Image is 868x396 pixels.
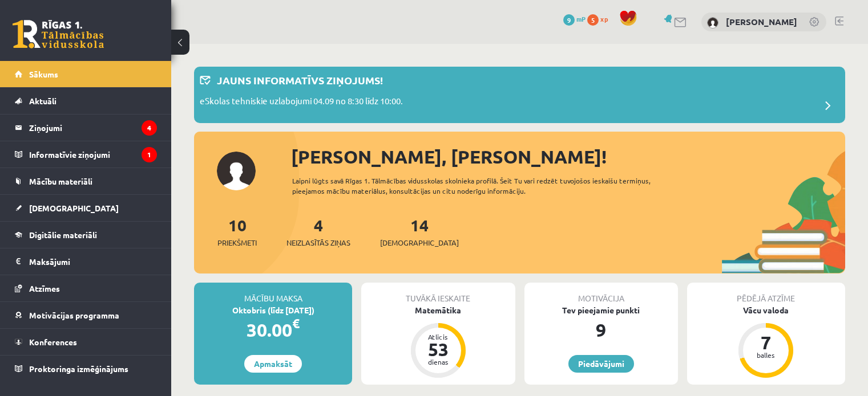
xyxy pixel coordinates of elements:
[524,316,678,344] div: 9
[576,14,586,23] span: mP
[29,364,128,374] span: Proktoringa izmēģinājums
[244,355,302,373] a: Apmaksāt
[29,141,157,168] legend: Informatīvie ziņojumi
[142,147,157,162] i: 1
[749,352,783,358] div: balles
[29,230,97,240] span: Digitālie materiāli
[29,176,92,186] span: Mācību materiāli
[13,20,104,48] a: Rīgas 1. Tālmācības vidusskola
[15,356,157,382] a: Proktoringa izmēģinājums
[29,248,157,275] legend: Maksājumi
[200,95,403,111] p: eSkolas tehniskie uzlabojumi 04.09 no 8:30 līdz 10:00.
[524,283,678,304] div: Motivācija
[217,237,257,248] span: Priekšmeti
[29,310,119,320] span: Motivācijas programma
[29,115,157,141] legend: Ziņojumi
[291,143,845,170] div: [PERSON_NAME], [PERSON_NAME]!
[194,283,352,304] div: Mācību maksa
[587,14,599,26] span: 5
[200,72,839,117] a: Jauns informatīvs ziņojums! eSkolas tehniskie uzlabojumi 04.09 no 8:30 līdz 10:00.
[29,69,58,79] span: Sākums
[29,96,56,106] span: Aktuāli
[15,302,157,328] a: Motivācijas programma
[563,14,575,26] span: 9
[600,14,608,23] span: xp
[286,215,350,248] a: 4Neizlasītās ziņas
[563,14,586,23] a: 9 mP
[29,283,60,293] span: Atzīmes
[749,333,783,352] div: 7
[217,215,257,248] a: 10Priekšmeti
[707,17,718,28] img: Elizabete Miķēna
[15,61,157,87] a: Sākums
[194,304,352,316] div: Oktobris (līdz [DATE])
[524,304,678,316] div: Tev pieejamie punkti
[292,315,300,332] span: €
[687,304,845,379] a: Vācu valoda 7 balles
[15,222,157,248] a: Digitālie materiāli
[15,329,157,355] a: Konferences
[361,283,515,304] div: Tuvākā ieskaite
[15,195,157,221] a: [DEMOGRAPHIC_DATA]
[361,304,515,379] a: Matemātika Atlicis 53 dienas
[421,333,455,340] div: Atlicis
[217,72,383,88] p: Jauns informatīvs ziņojums!
[687,283,845,304] div: Pēdējā atzīme
[380,237,459,248] span: [DEMOGRAPHIC_DATA]
[421,340,455,358] div: 53
[687,304,845,316] div: Vācu valoda
[361,304,515,316] div: Matemātika
[142,120,157,136] i: 4
[15,275,157,301] a: Atzīmes
[194,316,352,344] div: 30.00
[380,215,459,248] a: 14[DEMOGRAPHIC_DATA]
[587,14,613,23] a: 5 xp
[421,358,455,365] div: dienas
[568,355,634,373] a: Piedāvājumi
[15,248,157,275] a: Maksājumi
[286,237,350,248] span: Neizlasītās ziņas
[15,141,157,168] a: Informatīvie ziņojumi1
[15,115,157,141] a: Ziņojumi4
[29,337,77,347] span: Konferences
[15,168,157,194] a: Mācību materiāli
[726,16,797,27] a: [PERSON_NAME]
[15,88,157,114] a: Aktuāli
[292,175,683,196] div: Laipni lūgts savā Rīgas 1. Tālmācības vidusskolas skolnieka profilā. Šeit Tu vari redzēt tuvojošo...
[29,203,119,213] span: [DEMOGRAPHIC_DATA]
